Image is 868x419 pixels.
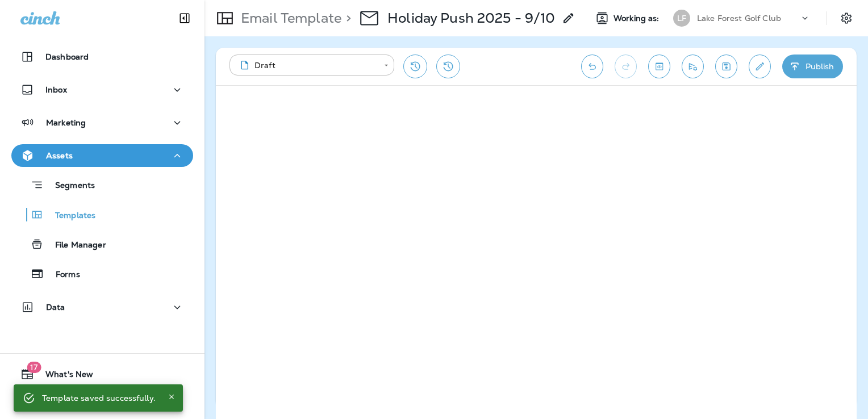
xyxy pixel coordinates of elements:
[11,232,193,256] button: File Manager
[673,10,690,27] div: LF
[27,362,41,373] span: 17
[45,85,67,94] p: Inbox
[387,10,555,27] p: Holiday Push 2025 - 9/10
[341,10,351,27] p: >
[44,240,106,251] p: File Manager
[836,8,857,28] button: Settings
[44,211,95,221] p: Templates
[11,262,193,286] button: Forms
[34,370,93,383] span: What's New
[648,55,670,78] button: Toggle preview
[749,55,771,78] button: Edit details
[11,78,193,101] button: Inbox
[44,270,80,280] p: Forms
[614,14,662,23] span: Working as:
[11,45,193,68] button: Dashboard
[169,7,201,30] button: Collapse Sidebar
[715,55,737,78] button: Save
[11,390,193,413] button: Support
[697,14,781,23] p: Lake Forest Golf Club
[581,55,603,78] button: Undo
[165,390,178,404] button: Close
[237,60,376,71] div: Draft
[403,55,427,78] button: Restore from previous version
[11,173,193,197] button: Segments
[46,303,65,312] p: Data
[44,181,95,192] p: Segments
[46,151,73,160] p: Assets
[682,55,704,78] button: Send test email
[11,111,193,134] button: Marketing
[11,296,193,319] button: Data
[11,363,193,386] button: 17What's New
[42,388,156,408] div: Template saved successfully.
[236,10,341,27] p: Email Template
[45,52,89,61] p: Dashboard
[782,55,843,78] button: Publish
[46,118,86,127] p: Marketing
[11,203,193,227] button: Templates
[436,55,460,78] button: View Changelog
[11,144,193,167] button: Assets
